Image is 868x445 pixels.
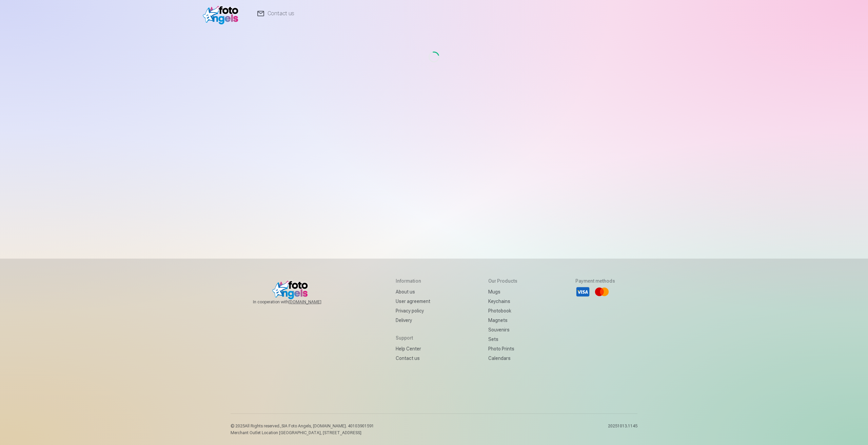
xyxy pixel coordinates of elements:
a: [DOMAIN_NAME] [289,299,338,305]
p: © 2025 All Rights reserved. , [231,423,374,429]
h5: Information [396,278,430,284]
a: Photobook [488,306,517,316]
h5: Support [396,335,430,341]
p: 20251013.1145 [608,423,637,436]
span: SIA Foto Angels, [DOMAIN_NAME]. 40103901591 [281,424,374,428]
li: Mastercard [594,284,609,299]
h5: Our products [488,278,517,284]
a: Contact us [396,353,430,363]
a: About us [396,287,430,297]
span: In cooperation with [253,299,338,305]
a: Souvenirs [488,325,517,335]
a: Calendars [488,353,517,363]
a: Privacy policy [396,306,430,316]
a: User agreement [396,297,430,306]
a: Delivery [396,316,430,325]
a: Photo prints [488,344,517,353]
a: Keychains [488,297,517,306]
a: Mugs [488,287,517,297]
a: Sets [488,335,517,344]
img: /fa1 [203,3,242,24]
li: Visa [575,284,590,299]
p: Merchant Outlet Location [GEOGRAPHIC_DATA], [STREET_ADDRESS] [231,430,374,436]
a: Magnets [488,316,517,325]
a: Help Center [396,344,430,353]
h5: Payment methods [575,278,615,284]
